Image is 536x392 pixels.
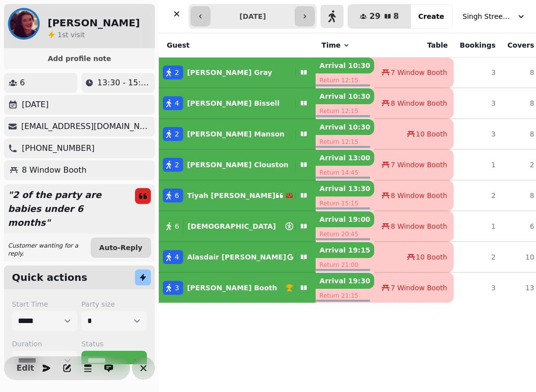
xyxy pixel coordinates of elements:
p: [EMAIL_ADDRESS][DOMAIN_NAME] [21,121,151,132]
button: 6[DEMOGRAPHIC_DATA] [159,214,316,238]
p: Return 12:15 [316,135,374,149]
p: Tiyah [PERSON_NAME] [187,191,275,200]
button: 2[PERSON_NAME] Clouston [159,153,316,177]
span: Singh Street Bruntsfield [463,11,512,21]
label: Start Time [12,299,77,309]
span: Auto-Reply [99,244,142,251]
span: Edit [19,364,31,372]
span: 10 Booth [416,129,447,139]
p: Customer wanting for a reply. [8,242,91,258]
p: Arrival 19:00 [316,211,374,227]
p: [PHONE_NUMBER] [22,142,95,154]
p: [DEMOGRAPHIC_DATA] [188,221,276,231]
p: Return 21:00 [316,258,374,272]
p: Arrival 19:15 [316,242,374,258]
span: 7 Window Booth [391,160,447,170]
button: Singh Street Bruntsfield [457,7,532,25]
p: 13:30 - 15:15 [97,77,151,89]
label: Party size [81,299,147,309]
td: 3 [454,88,501,119]
span: 6 [175,221,179,231]
span: 7 Window Booth [391,67,447,77]
th: Bookings [454,33,501,58]
p: Arrival 10:30 [316,88,374,104]
p: [PERSON_NAME] Bissell [187,98,279,108]
p: 6 [20,77,25,89]
p: Arrival 10:30 [316,119,374,135]
button: 298 [348,4,410,28]
th: Table [374,33,454,58]
td: 2 [454,180,501,211]
h2: Quick actions [12,270,87,284]
p: 8 Window Booth [22,164,86,176]
span: 7 Window Booth [391,283,447,293]
span: 4 [175,252,179,262]
p: visit [58,30,85,40]
span: 2 [175,129,179,139]
span: 1 [58,31,62,39]
button: 3[PERSON_NAME] Booth [159,276,316,300]
p: Arrival 13:30 [316,181,374,196]
p: [PERSON_NAME] Booth [187,283,277,293]
span: Add profile note [16,55,143,62]
span: 29 [369,12,380,20]
span: 4 [175,98,179,108]
label: Duration [12,339,77,349]
span: 6 [175,191,179,200]
span: 8 Window Booth [391,98,447,108]
span: 8 Window Booth [391,221,447,231]
p: Alasdair [PERSON_NAME] [187,252,286,262]
th: Guest [159,33,316,58]
h2: [PERSON_NAME] [48,16,140,30]
button: 2[PERSON_NAME] Gray [159,61,316,84]
button: 2[PERSON_NAME] Manson [159,122,316,146]
span: 3 [175,283,179,293]
p: " 2 of the party are babies under 6 months " [4,184,127,234]
button: 4[PERSON_NAME] Bissell [159,91,316,115]
button: Create [410,4,452,28]
p: [PERSON_NAME] Manson [187,129,284,139]
td: 3 [454,272,501,303]
p: Arrival 10:30 [316,58,374,73]
p: Return 20:45 [316,227,374,241]
p: Arrival 13:00 [316,150,374,166]
td: 2 [454,242,501,272]
button: 4Alasdair [PERSON_NAME] [159,245,316,269]
span: Time [322,40,340,50]
button: 6Tiyah [PERSON_NAME] [159,184,316,207]
span: 10 Booth [416,252,447,262]
p: [PERSON_NAME] Gray [187,67,272,77]
button: Edit [15,358,35,378]
p: Return 21:15 [316,289,374,303]
img: aHR0cHM6Ly93d3cuZ3JhdmF0YXIuY29tL2F2YXRhci84YTkxOWU1NTBjYTgwMTMyOGFlZDExYjZiZjlhYWE4Mz9zPTE1MCZkP... [8,8,40,40]
p: Return 12:15 [316,104,374,118]
span: 8 [394,12,399,20]
button: Auto-Reply [91,238,151,258]
p: Return 14:45 [316,166,374,180]
label: Status [81,339,147,349]
td: 3 [454,119,501,149]
p: Return 15:15 [316,196,374,210]
p: Return 12:15 [316,73,374,87]
p: [DATE] [22,99,49,111]
td: 1 [454,149,501,180]
span: 2 [175,67,179,77]
button: Time [322,40,350,50]
td: 1 [454,211,501,242]
span: st [62,31,70,39]
td: 3 [454,58,501,88]
p: [PERSON_NAME] Clouston [187,160,288,170]
button: Add profile note [8,52,151,65]
span: Create [418,13,444,20]
p: Arrival 19:30 [316,273,374,289]
span: 2 [175,160,179,170]
span: 8 Window Booth [391,191,447,200]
